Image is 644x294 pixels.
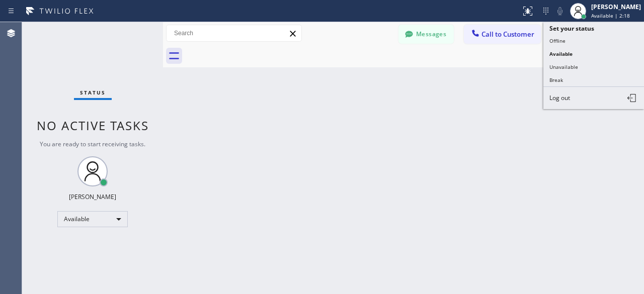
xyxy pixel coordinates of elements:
span: Call to Customer [481,30,534,39]
span: Available | 2:18 [591,12,630,19]
button: Call to Customer [464,25,541,44]
button: Mute [553,4,567,18]
span: You are ready to start receiving tasks. [40,140,145,148]
input: Search [167,25,301,41]
div: Available [57,211,128,227]
div: [PERSON_NAME] [69,192,116,201]
button: Messages [398,25,454,44]
div: [PERSON_NAME] [591,3,641,11]
span: No active tasks [37,117,149,134]
span: Status [80,89,106,96]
